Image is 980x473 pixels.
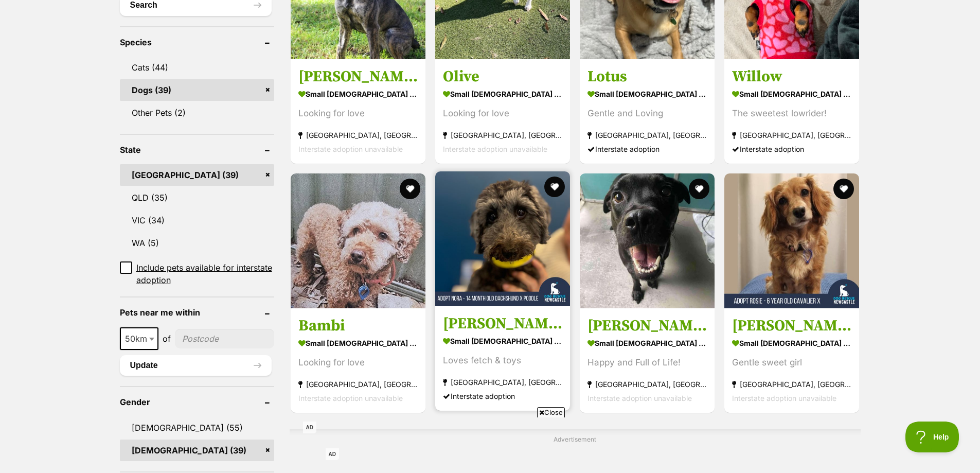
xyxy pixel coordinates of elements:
img: Rosie - 6 Year Old Cavalier X - Cavalier King Charles Spaniel Dog [724,173,859,308]
img: Marge - Staffordshire Bull Terrier Dog [580,173,715,308]
a: VIC (34) [120,209,274,231]
img: Bambi - Poodle (Toy) Dog [291,173,425,308]
header: Species [120,38,274,47]
header: Pets near me within [120,308,274,317]
span: Interstate adoption unavailable [298,145,403,153]
span: 50km [121,331,157,346]
button: favourite [400,179,420,199]
span: AD [303,422,316,433]
strong: small [DEMOGRAPHIC_DATA] Dog [443,86,562,101]
div: Happy and Full of Life! [587,356,707,370]
div: Interstate adoption [732,142,851,156]
h3: [PERSON_NAME] [298,67,418,86]
span: Interstate adoption unavailable [732,394,836,402]
button: favourite [834,179,854,199]
a: [DEMOGRAPHIC_DATA] (55) [120,417,274,439]
strong: [GEOGRAPHIC_DATA], [GEOGRAPHIC_DATA] [587,128,707,142]
button: Update [120,355,272,376]
a: Include pets available for interstate adoption [120,261,274,286]
iframe: Advertisement [303,422,678,468]
header: State [120,145,274,154]
strong: small [DEMOGRAPHIC_DATA] Dog [732,86,851,101]
input: postcode [175,329,274,348]
h3: Willow [732,67,851,86]
span: of [163,332,171,345]
a: Dogs (39) [120,79,274,101]
div: Loves fetch & toys [443,354,562,367]
h3: Bambi [298,316,418,336]
a: [GEOGRAPHIC_DATA] (39) [120,164,274,186]
div: Interstate adoption [587,142,707,156]
h3: [PERSON_NAME] - [DEMOGRAPHIC_DATA] Dachshund X Poodle [443,314,562,334]
a: Lotus small [DEMOGRAPHIC_DATA] Dog Gentle and Loving [GEOGRAPHIC_DATA], [GEOGRAPHIC_DATA] Interst... [580,59,715,164]
h3: [PERSON_NAME] - [DEMOGRAPHIC_DATA] Cavalier X [732,316,851,336]
header: Gender [120,397,274,407]
strong: [GEOGRAPHIC_DATA], [GEOGRAPHIC_DATA] [298,128,418,142]
a: [PERSON_NAME] small [DEMOGRAPHIC_DATA] Dog Happy and Full of Life! [GEOGRAPHIC_DATA], [GEOGRAPHIC... [580,308,715,413]
div: Interstate adoption [443,389,562,403]
a: Bambi small [DEMOGRAPHIC_DATA] Dog Looking for love [GEOGRAPHIC_DATA], [GEOGRAPHIC_DATA] Intersta... [291,308,425,413]
button: favourite [544,177,565,197]
strong: [GEOGRAPHIC_DATA], [GEOGRAPHIC_DATA] [443,128,562,142]
strong: [GEOGRAPHIC_DATA], [GEOGRAPHIC_DATA] [443,375,562,389]
h3: Lotus [587,67,707,86]
span: Interstate adoption unavailable [443,145,547,153]
a: Willow small [DEMOGRAPHIC_DATA] Dog The sweetest lowrider! [GEOGRAPHIC_DATA], [GEOGRAPHIC_DATA] I... [724,59,859,164]
strong: small [DEMOGRAPHIC_DATA] Dog [443,334,562,348]
div: Gentle and Loving [587,107,707,120]
strong: [GEOGRAPHIC_DATA], [GEOGRAPHIC_DATA] [732,377,851,391]
strong: small [DEMOGRAPHIC_DATA] Dog [587,86,707,101]
a: Olive small [DEMOGRAPHIC_DATA] Dog Looking for love [GEOGRAPHIC_DATA], [GEOGRAPHIC_DATA] Intersta... [435,59,570,164]
div: Looking for love [443,107,562,120]
a: [PERSON_NAME] - [DEMOGRAPHIC_DATA] Cavalier X small [DEMOGRAPHIC_DATA] Dog Gentle sweet girl [GEO... [724,308,859,413]
a: WA (5) [120,232,274,254]
strong: [GEOGRAPHIC_DATA], [GEOGRAPHIC_DATA] [587,377,707,391]
a: Other Pets (2) [120,102,274,124]
h3: [PERSON_NAME] [587,316,707,336]
iframe: Help Scout Beacon - Open [905,422,959,452]
h3: Olive [443,67,562,86]
button: favourite [689,179,709,199]
a: [PERSON_NAME] small [DEMOGRAPHIC_DATA] Dog Looking for love [GEOGRAPHIC_DATA], [GEOGRAPHIC_DATA] ... [291,59,425,164]
span: Interstate adoption unavailable [298,394,403,402]
img: Nora - 14 Month Old Dachshund X Poodle - Dachshund x Poodle Dog [435,171,570,306]
strong: small [DEMOGRAPHIC_DATA] Dog [587,336,707,351]
div: Looking for love [298,107,418,120]
span: Close [537,407,565,417]
strong: [GEOGRAPHIC_DATA], [GEOGRAPHIC_DATA] [732,128,851,142]
a: QLD (35) [120,187,274,208]
span: Interstate adoption unavailable [587,394,692,402]
a: Cats (44) [120,57,274,78]
span: 50km [120,327,158,350]
a: [PERSON_NAME] - [DEMOGRAPHIC_DATA] Dachshund X Poodle small [DEMOGRAPHIC_DATA] Dog Loves fetch & ... [435,306,570,411]
strong: small [DEMOGRAPHIC_DATA] Dog [298,86,418,101]
div: Looking for love [298,356,418,370]
a: [DEMOGRAPHIC_DATA] (39) [120,440,274,461]
strong: [GEOGRAPHIC_DATA], [GEOGRAPHIC_DATA] [298,377,418,391]
div: The sweetest lowrider! [732,107,851,120]
strong: small [DEMOGRAPHIC_DATA] Dog [732,336,851,351]
div: Gentle sweet girl [732,356,851,370]
span: Include pets available for interstate adoption [136,261,274,286]
strong: small [DEMOGRAPHIC_DATA] Dog [298,336,418,351]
